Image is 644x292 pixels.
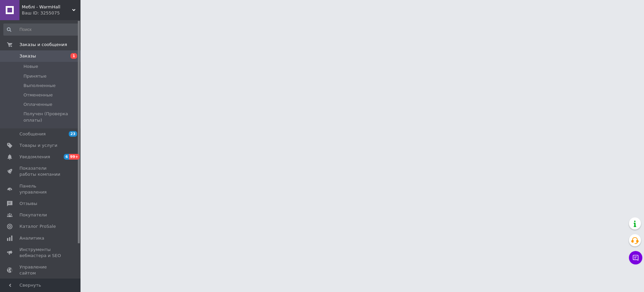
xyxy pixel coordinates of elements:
[19,223,56,230] span: Каталог ProSale
[19,142,57,149] span: Товары и услуги
[19,131,46,137] span: Сообщения
[23,64,38,70] span: Новые
[19,247,62,259] span: Инструменты вебмастера и SEO
[19,201,37,207] span: Отзывы
[629,251,642,264] button: Чат с покупателем
[23,92,53,98] span: Отмененные
[70,53,77,59] span: 1
[23,101,52,108] span: Оплаченные
[19,212,47,218] span: Покупатели
[22,10,80,16] div: Ваш ID: 3255075
[19,42,67,48] span: Заказы и сообщения
[19,264,62,276] span: Управление сайтом
[19,53,36,59] span: Заказы
[69,131,77,137] span: 23
[23,83,56,89] span: Выполненные
[23,111,78,123] span: Получен (Проверка оплаты)
[69,154,80,160] span: 99+
[64,154,69,160] span: 6
[22,4,72,10] span: Меблі - WarmHall
[23,73,47,79] span: Принятые
[3,24,79,36] input: Поиск
[19,235,44,241] span: Аналитика
[19,154,50,160] span: Уведомления
[19,183,62,195] span: Панель управления
[19,165,62,177] span: Показатели работы компании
